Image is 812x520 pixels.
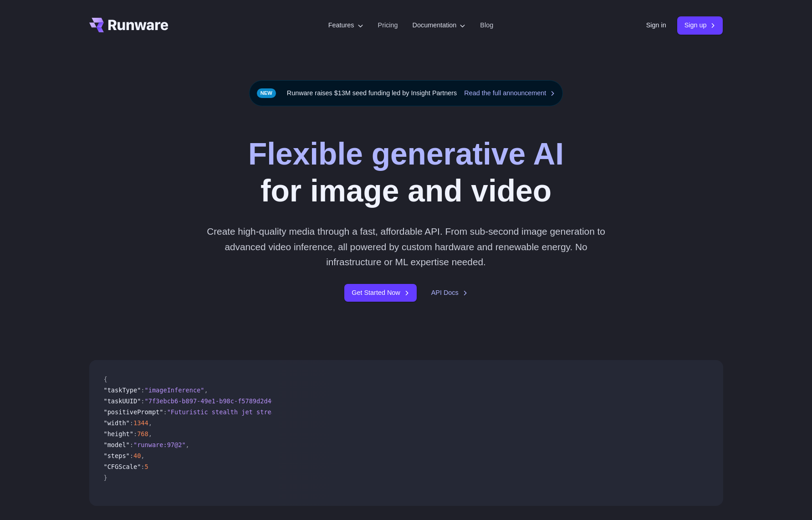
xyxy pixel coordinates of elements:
span: : [130,452,133,459]
span: "height" [104,430,133,438]
h1: for image and video [248,135,564,209]
label: Documentation [413,20,466,31]
p: Create high-quality media through a fast, affordable API. From sub-second image generation to adv... [203,224,609,269]
span: : [130,441,133,448]
a: Blog [480,20,493,31]
span: : [163,408,167,416]
a: Sign up [677,16,723,34]
span: "7f3ebcb6-b897-49e1-b98c-f5789d2d40d7" [145,397,286,405]
span: "taskType" [104,386,141,394]
span: : [141,397,144,405]
span: : [141,386,144,394]
span: "positivePrompt" [104,408,163,416]
span: , [148,430,152,438]
span: } [104,474,107,481]
strong: Flexible generative AI [248,137,564,171]
span: "Futuristic stealth jet streaking through a neon-lit cityscape with glowing purple exhaust" [167,408,506,416]
span: "taskUUID" [104,397,141,405]
span: , [204,386,208,394]
label: Features [328,20,363,31]
span: 768 [137,430,148,438]
span: : [133,430,137,438]
a: Go to / [89,18,169,32]
span: : [141,463,144,470]
span: "runware:97@2" [133,441,186,448]
a: Sign in [646,20,666,31]
span: "width" [104,419,130,427]
span: 1344 [133,419,148,427]
a: Pricing [378,20,398,31]
span: "CFGScale" [104,463,141,470]
span: : [130,419,133,427]
a: Read the full announcement [464,88,555,98]
span: 40 [133,452,141,459]
span: "steps" [104,452,130,459]
span: "model" [104,441,130,448]
a: Get Started Now [344,284,416,302]
a: API Docs [431,288,468,298]
span: 5 [145,463,148,470]
span: "imageInference" [145,386,204,394]
span: { [104,376,107,383]
div: Runware raises $13M seed funding led by Insight Partners [249,80,563,106]
span: , [141,452,144,459]
span: , [186,441,189,448]
span: , [148,419,152,427]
